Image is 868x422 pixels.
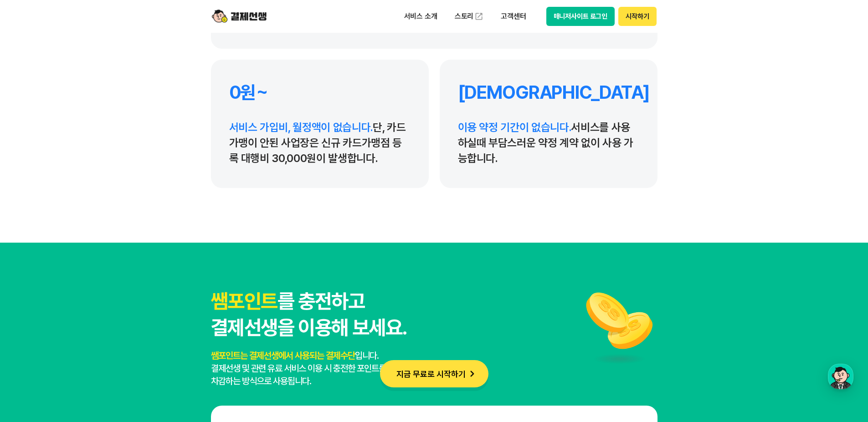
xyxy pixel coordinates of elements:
a: 대화 [60,289,118,311]
span: 이용 약정 기간이 없습니다. [458,121,571,134]
button: 지금 무료로 시작하기 [380,360,488,387]
a: 스토리 [448,7,490,25]
span: 쌤포인트는 결제선생에서 사용되는 결제수단 [211,350,355,361]
button: 시작하기 [618,7,656,26]
span: 대화 [83,303,94,310]
img: logo [212,8,267,25]
button: 매니저사이트 로그인 [546,7,615,26]
p: 입니다. 결제선생 및 관련 유료 서비스 이용 시 충전한 포인트를 차감하는 방식으로 사용됩니다. [211,349,406,387]
img: 쌤포인트 [580,288,657,366]
p: 고객센터 [494,8,532,25]
img: 외부 도메인 오픈 [474,12,483,21]
a: 설정 [118,289,175,311]
h3: 를 충전하고 결제선생을 이용해 보세요. [211,288,406,341]
span: 홈 [29,302,34,310]
span: 설정 [141,302,152,310]
h4: 0원~ [229,81,411,103]
span: 쌤포인트 [211,289,277,313]
p: 단, 카드가맹이 안된 사업장은 신규 카드가맹점 등록 대행비 30,000원이 발생합니다. [229,120,411,166]
a: 홈 [3,289,60,311]
img: 화살표 아이콘 [466,367,478,380]
h4: [DEMOGRAPHIC_DATA] [458,81,639,103]
p: 서비스 소개 [398,8,444,25]
span: 서비스 가입비, 월정액이 없습니다. [229,121,373,134]
p: 서비스를 사용하실때 부담스러운 약정 계약 없이 사용 가능합니다. [458,120,639,166]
